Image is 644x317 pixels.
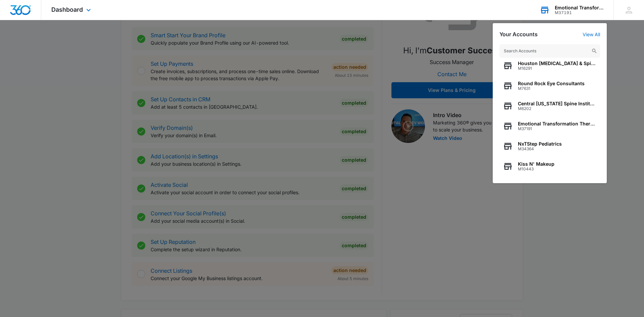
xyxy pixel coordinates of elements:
[518,66,597,71] span: M16291
[499,156,600,176] button: Kiss N' MakeupM10443
[518,161,554,167] span: Kiss N' Makeup
[555,10,604,15] div: account id
[518,61,597,66] span: Houston [MEDICAL_DATA] & Spine Institue
[499,96,600,116] button: Central [US_STATE] Spine InstituteM6202
[518,121,597,126] span: Emotional Transformation Therapy
[518,86,585,91] span: M7631
[499,116,600,136] button: Emotional Transformation TherapyM37191
[518,141,562,147] span: NxTStep Pediatrics
[499,44,600,58] input: Search Accounts
[499,31,538,38] h2: Your Accounts
[518,81,585,86] span: Round Rock Eye Consultants
[518,147,562,151] span: M34364
[555,5,604,10] div: account name
[51,6,83,13] span: Dashboard
[518,167,554,171] span: M10443
[518,126,597,131] span: M37191
[499,76,600,96] button: Round Rock Eye ConsultantsM7631
[518,101,597,106] span: Central [US_STATE] Spine Institute
[499,136,600,156] button: NxTStep PediatricsM34364
[499,56,600,76] button: Houston [MEDICAL_DATA] & Spine InstitueM16291
[518,106,597,111] span: M6202
[583,32,600,37] a: View All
